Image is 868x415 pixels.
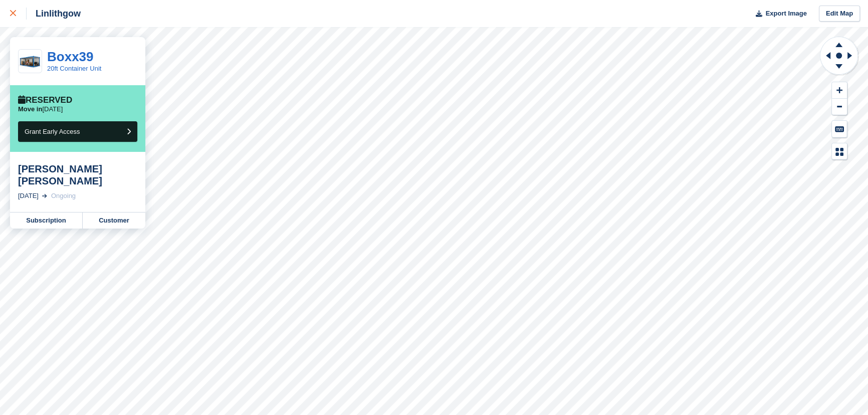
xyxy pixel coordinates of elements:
[18,105,63,113] p: [DATE]
[18,105,42,113] span: Move in
[83,213,145,229] a: Customer
[47,49,94,64] a: Boxx39
[832,82,847,99] button: Zoom In
[765,9,806,19] span: Export Image
[832,99,847,115] button: Zoom Out
[832,121,847,137] button: Keyboard Shortcuts
[832,143,847,160] button: Map Legend
[10,213,83,229] a: Subscription
[18,95,72,105] div: Reserved
[18,163,137,187] div: [PERSON_NAME] [PERSON_NAME]
[750,6,807,22] button: Export Image
[47,65,101,72] a: 20ft Container Unit
[51,191,76,201] div: Ongoing
[25,128,80,135] span: Grant Early Access
[18,121,137,142] button: Grant Early Access
[42,194,47,198] img: arrow-right-light-icn-cde0832a797a2874e46488d9cf13f60e5c3a73dbe684e267c42b8395dfbc2abf.svg
[18,191,39,201] div: [DATE]
[19,54,42,69] img: house.png
[27,8,81,20] div: Linlithgow
[819,6,860,22] a: Edit Map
